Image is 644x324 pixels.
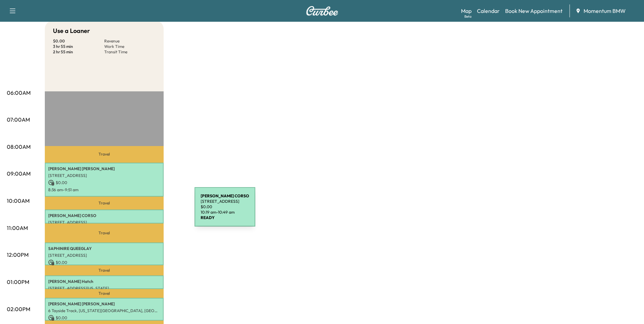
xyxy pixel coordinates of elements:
[45,223,164,243] p: Travel
[53,38,104,44] p: $ 0.00
[7,115,30,124] p: 07:00AM
[7,169,31,178] p: 09:00AM
[45,146,164,162] p: Travel
[505,7,563,15] a: Book New Appointment
[48,286,160,291] p: [STREET_ADDRESS][US_STATE]
[45,197,164,210] p: Travel
[48,253,160,258] p: [STREET_ADDRESS]
[7,251,29,259] p: 12:00PM
[7,224,28,232] p: 11:00AM
[48,166,160,172] p: [PERSON_NAME] [PERSON_NAME]
[104,44,155,49] p: Work Time
[7,305,30,313] p: 02:00PM
[477,7,500,15] a: Calendar
[7,143,31,151] p: 08:00AM
[306,6,338,16] img: Curbee Logo
[48,180,160,186] p: $ 0.00
[48,246,160,251] p: SAPHINIRE QUEEGLAY
[53,49,104,55] p: 2 hr 55 min
[48,308,160,313] p: 6 Tayside Track, [US_STATE][GEOGRAPHIC_DATA], [GEOGRAPHIC_DATA]
[53,44,104,49] p: 3 hr 55 min
[45,265,164,275] p: Travel
[48,315,160,321] p: $ 0.00
[104,49,155,55] p: Transit Time
[45,289,164,298] p: Travel
[7,197,30,205] p: 10:00AM
[53,26,90,36] h5: Use a Loaner
[48,220,160,225] p: [STREET_ADDRESS]
[464,14,472,19] div: Beta
[48,173,160,178] p: [STREET_ADDRESS]
[48,301,160,307] p: [PERSON_NAME] [PERSON_NAME]
[48,279,160,284] p: [PERSON_NAME] Hatch
[7,278,29,286] p: 01:00PM
[7,89,31,97] p: 06:00AM
[104,38,155,44] p: Revenue
[584,7,626,15] span: Momentum BMW
[48,213,160,218] p: [PERSON_NAME] CORSO
[48,259,160,266] p: $ 0.00
[461,7,472,15] a: MapBeta
[48,187,160,193] p: 8:36 am - 9:51 am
